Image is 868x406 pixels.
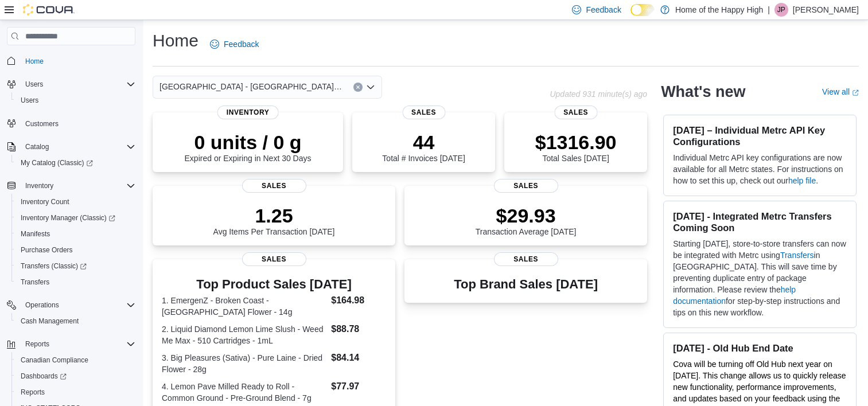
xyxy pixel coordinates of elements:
[21,140,53,154] button: Catalog
[21,140,135,154] span: Catalog
[2,76,140,92] button: Users
[16,227,135,241] span: Manifests
[21,278,49,287] span: Transfers
[673,238,847,318] p: Starting [DATE], store-to-store transfers can now be integrated with Metrc using in [GEOGRAPHIC_D...
[21,261,87,271] span: Transfers (Classic)
[25,142,49,151] span: Catalog
[11,258,140,274] a: Transfers (Classic)
[16,195,135,209] span: Inventory Count
[673,342,847,354] h3: [DATE] - Old Hub End Date
[630,4,655,16] input: Dark Mode
[331,294,386,307] dd: $164.98
[11,384,140,400] button: Reports
[630,16,631,17] span: Dark Mode
[21,388,45,397] span: Reports
[16,385,49,399] a: Reports
[16,93,135,107] span: Users
[780,251,814,260] a: Transfers
[535,131,617,163] div: Total Sales [DATE]
[213,204,335,236] div: Avg Items Per Transaction [DATE]
[21,179,58,193] button: Inventory
[16,275,54,289] a: Transfers
[11,155,140,171] a: My Catalog (Classic)
[21,96,38,105] span: Users
[661,83,745,101] h2: What's new
[673,124,847,147] h3: [DATE] – Individual Metrc API Key Configurations
[366,83,375,92] button: Open list of options
[586,4,621,15] span: Feedback
[2,336,140,352] button: Reports
[16,353,135,367] span: Canadian Compliance
[21,77,48,91] button: Users
[16,369,135,383] span: Dashboards
[162,295,326,318] dt: 1. EmergenZ - Broken Coast - [GEOGRAPHIC_DATA] Flower - 14g
[23,4,75,15] img: Cova
[21,229,50,239] span: Manifests
[852,89,859,96] svg: External link
[153,29,198,52] h1: Home
[2,178,140,194] button: Inventory
[16,243,135,257] span: Purchase Orders
[554,106,597,119] span: Sales
[402,106,445,119] span: Sales
[162,323,326,346] dt: 2. Liquid Diamond Lemon Lime Slush - Weed Me Max - 510 Cartridges - 1mL
[16,314,83,328] a: Cash Management
[25,181,53,190] span: Inventory
[21,372,67,381] span: Dashboards
[16,93,43,107] a: Users
[213,204,335,227] p: 1.25
[16,156,98,170] a: My Catalog (Classic)
[11,274,140,290] button: Transfers
[205,33,263,56] a: Feedback
[21,317,79,326] span: Cash Management
[11,210,140,226] a: Inventory Manager (Classic)
[21,197,69,206] span: Inventory Count
[11,92,140,108] button: Users
[768,3,770,17] p: |
[185,131,312,154] p: 0 units / 0 g
[162,352,326,375] dt: 3. Big Pleasures (Sativa) - Pure Laine - Dried Flower - 28g
[16,243,77,257] a: Purchase Orders
[242,252,306,266] span: Sales
[675,3,763,17] p: Home of the Happy High
[2,52,140,69] button: Home
[21,54,48,68] a: Home
[242,179,306,193] span: Sales
[185,131,312,163] div: Expired or Expiring in Next 30 Days
[25,300,59,310] span: Operations
[793,3,859,17] p: [PERSON_NAME]
[25,80,43,89] span: Users
[25,119,59,128] span: Customers
[25,339,49,349] span: Reports
[673,152,847,186] p: Individual Metrc API key configurations are now available for all Metrc states. For instructions ...
[21,179,135,193] span: Inventory
[353,83,363,92] button: Clear input
[476,204,577,227] p: $29.93
[11,194,140,210] button: Inventory Count
[16,195,74,209] a: Inventory Count
[673,210,847,233] h3: [DATE] - Integrated Metrc Transfers Coming Soon
[16,211,120,225] a: Inventory Manager (Classic)
[21,337,135,351] span: Reports
[550,89,647,99] p: Updated 931 minute(s) ago
[2,115,140,132] button: Customers
[11,226,140,242] button: Manifests
[21,116,135,131] span: Customers
[217,106,279,119] span: Inventory
[382,131,465,163] div: Total # Invoices [DATE]
[788,176,816,185] a: help file
[11,313,140,329] button: Cash Management
[21,77,135,91] span: Users
[331,380,386,393] dd: $77.97
[25,57,44,66] span: Home
[16,211,135,225] span: Inventory Manager (Classic)
[494,252,558,266] span: Sales
[224,38,259,50] span: Feedback
[11,242,140,258] button: Purchase Orders
[162,381,326,404] dt: 4. Lemon Pave Milled Ready to Roll - Common Ground - Pre-Ground Blend - 7g
[11,368,140,384] a: Dashboards
[777,3,785,17] span: JP
[21,245,73,255] span: Purchase Orders
[16,353,93,367] a: Canadian Compliance
[21,356,88,365] span: Canadian Compliance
